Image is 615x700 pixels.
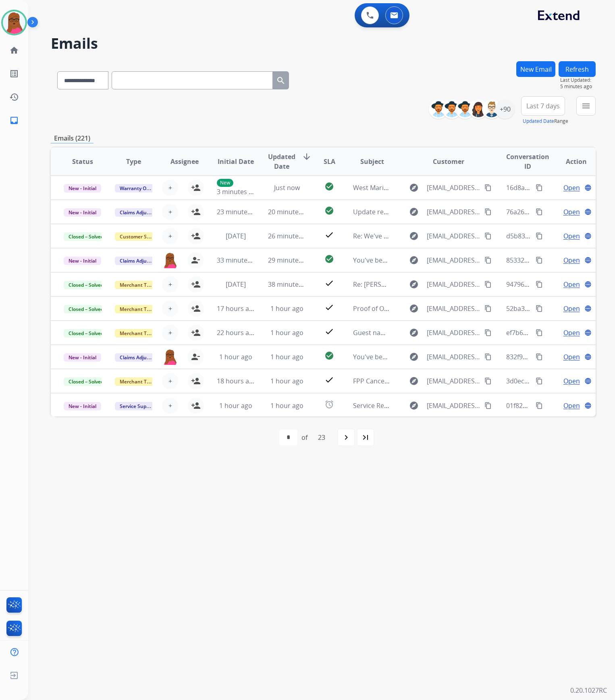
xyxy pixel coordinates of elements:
[115,305,162,313] span: Merchant Team
[268,256,315,265] span: 29 minutes ago
[427,304,480,313] span: [EMAIL_ADDRESS][DOMAIN_NAME]
[521,96,565,116] button: Last 7 days
[162,300,178,317] button: +
[64,281,108,289] span: Closed – Solved
[9,69,19,79] mat-icon: list_alt
[409,304,419,313] mat-icon: explore
[324,400,334,409] mat-icon: alarm
[584,305,592,312] mat-icon: language
[191,231,201,241] mat-icon: person_add
[563,280,580,289] span: Open
[168,401,172,410] span: +
[584,377,592,385] mat-icon: language
[115,353,170,362] span: Claims Adjudication
[170,157,199,166] span: Assignee
[219,352,252,361] span: 1 hour ago
[126,157,141,166] span: Type
[563,352,580,362] span: Open
[3,11,25,34] img: avatar
[523,118,568,124] span: Range
[162,373,178,389] button: +
[301,433,307,442] div: of
[523,118,554,124] button: Updated Date
[219,401,252,410] span: 1 hour ago
[191,183,201,193] mat-icon: person_add
[536,232,543,240] mat-icon: content_copy
[584,281,592,288] mat-icon: language
[484,281,492,288] mat-icon: content_copy
[191,401,201,410] mat-icon: person_add
[217,256,264,265] span: 33 minutes ago
[409,401,419,410] mat-icon: explore
[536,353,543,360] mat-icon: content_copy
[217,328,257,337] span: 22 hours ago
[427,183,480,193] span: [EMAIL_ADDRESS][DOMAIN_NAME]
[324,206,334,215] mat-icon: check_circle
[563,304,580,313] span: Open
[115,257,170,265] span: Claims Adjudication
[584,184,592,191] mat-icon: language
[484,184,492,191] mat-icon: content_copy
[324,278,334,288] mat-icon: check
[536,305,543,312] mat-icon: content_copy
[324,182,334,191] mat-icon: check_circle
[544,147,596,176] th: Action
[353,352,604,361] span: You've been assigned a new service order: 1619f99e-34ff-470b-b73f-9e587dd6d14b
[409,207,419,217] mat-icon: explore
[563,376,580,386] span: Open
[162,204,178,220] button: +
[191,280,201,289] mat-icon: person_add
[536,208,543,215] mat-icon: content_copy
[276,76,286,85] mat-icon: search
[162,276,178,292] button: +
[484,402,492,409] mat-icon: content_copy
[64,208,101,217] span: New - Initial
[217,187,260,196] span: 3 minutes ago
[9,92,19,102] mat-icon: history
[427,376,480,386] span: [EMAIL_ADDRESS][DOMAIN_NAME]
[563,401,580,410] span: Open
[191,255,200,265] mat-icon: person_remove
[484,257,492,264] mat-icon: content_copy
[115,208,170,217] span: Claims Adjudication
[115,184,156,193] span: Warranty Ops
[536,281,543,288] mat-icon: content_copy
[270,304,303,313] span: 1 hour ago
[536,377,543,385] mat-icon: content_copy
[115,281,162,289] span: Merchant Team
[64,257,101,265] span: New - Initial
[495,99,515,119] div: +90
[324,302,334,312] mat-icon: check
[563,328,580,338] span: Open
[427,328,480,338] span: [EMAIL_ADDRESS][DOMAIN_NAME]
[353,328,442,337] span: Guest name [PERSON_NAME]
[64,305,108,313] span: Closed – Solved
[536,184,543,191] mat-icon: content_copy
[324,230,334,240] mat-icon: check
[409,255,419,265] mat-icon: explore
[427,207,480,217] span: [EMAIL_ADDRESS][DOMAIN_NAME]
[563,231,580,241] span: Open
[353,256,599,265] span: You've been assigned a new service order: 2a83126f-655f-4ac0-b25b-3bfe7ff17f53
[191,352,200,362] mat-icon: person_remove
[312,429,332,445] div: 23
[64,184,101,193] span: New - Initial
[115,402,161,410] span: Service Support
[64,377,108,386] span: Closed – Solved
[226,232,246,240] span: [DATE]
[484,208,492,215] mat-icon: content_copy
[353,377,542,385] span: FPP Cancellation Request [ thread::_RFijDl-Dly_rvNZQykWgTk:: ]
[191,207,201,217] mat-icon: person_add
[484,305,492,312] mat-icon: content_copy
[409,352,419,362] mat-icon: explore
[168,328,172,338] span: +
[324,375,334,385] mat-icon: check
[484,329,492,336] mat-icon: content_copy
[64,329,108,338] span: Closed – Solved
[581,101,591,111] mat-icon: menu
[162,252,178,268] img: agent-avatar
[427,352,480,362] span: [EMAIL_ADDRESS][DOMAIN_NAME]
[270,352,303,361] span: 1 hour ago
[168,183,172,193] span: +
[427,401,480,410] span: [EMAIL_ADDRESS][DOMAIN_NAME]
